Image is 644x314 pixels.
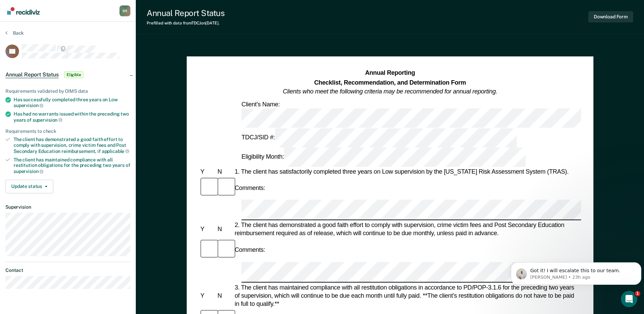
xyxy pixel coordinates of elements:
[508,248,644,296] iframe: Intercom notifications message
[147,8,224,18] div: Annual Report Status
[621,291,637,307] iframe: Intercom live chat
[102,149,129,154] span: applicable
[5,128,130,134] div: Requirements to check
[14,157,130,174] div: The client has maintained compliance with all restitution obligations for the preceding two years of
[635,291,640,296] span: 1
[283,88,497,95] em: Clients who meet the following criteria may be recommended for annual reporting.
[240,128,518,147] div: TDCJ/SID #:
[199,225,216,233] div: Y
[314,79,466,86] strong: Checklist, Recommendation, and Determination Form
[233,283,581,308] div: 3. The client has maintained compliance with all restitution obligations in accordance to PD/POP-...
[5,88,130,94] div: Requirements validated by OIMS data
[233,221,581,238] div: 2. The client has demonstrated a good faith effort to comply with supervision, crime victim fees ...
[14,111,130,123] div: Has had no warrants issued within the preceding two years of
[216,225,233,233] div: N
[33,117,62,123] span: supervision
[240,147,527,167] div: Eligibility Month:
[119,5,130,16] div: B R
[14,169,43,174] span: supervision
[199,168,216,176] div: Y
[5,180,53,193] button: Update status
[233,168,581,176] div: 1. The client has satisfactorily completed three years on Low supervision by the [US_STATE] Risk ...
[365,70,415,76] strong: Annual Reporting
[5,204,130,210] dt: Supervision
[216,168,233,176] div: N
[14,137,130,154] div: The client has demonstrated a good faith effort to comply with supervision, crime victim fees and...
[216,292,233,300] div: N
[64,71,84,78] span: Eligible
[147,21,224,25] div: Prefilled with data from TDCJ on [DATE] .
[7,7,40,15] img: Recidiviz
[233,184,266,192] div: Comments:
[588,11,633,22] button: Download Form
[14,103,43,108] span: supervision
[199,292,216,300] div: Y
[233,246,266,254] div: Comments:
[5,267,130,273] dt: Contact
[119,5,130,16] button: Profile dropdown button
[5,30,24,36] button: Back
[14,97,130,108] div: Has successfully completed three years on Low
[5,71,59,78] span: Annual Report Status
